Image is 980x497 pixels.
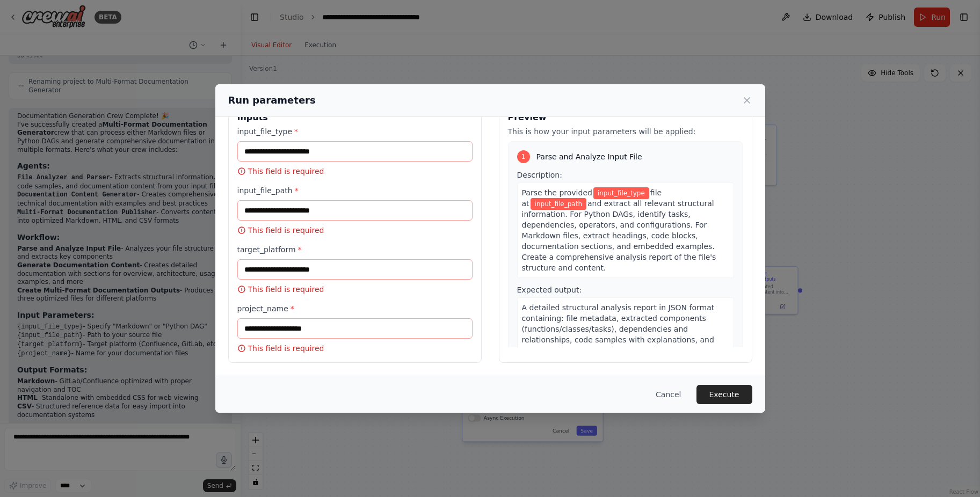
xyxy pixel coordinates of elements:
[237,244,473,255] label: target_platform
[237,284,473,295] p: This field is required
[237,303,473,314] label: project_name
[647,385,689,404] button: Cancel
[696,385,752,404] button: Execute
[237,126,473,137] label: input_file_type
[228,93,316,108] h2: Run parameters
[517,286,582,294] span: Expected output:
[522,188,592,197] span: Parse the provided
[531,198,586,210] span: Variable: input_file_path
[237,185,473,196] label: input_file_path
[593,187,649,199] span: Variable: input_file_type
[237,166,473,177] p: This field is required
[522,199,716,272] span: and extract all relevant structural information. For Python DAGs, identify tasks, dependencies, o...
[522,303,723,366] span: A detailed structural analysis report in JSON format containing: file metadata, extracted compone...
[517,150,530,163] div: 1
[508,126,743,137] p: This is how your input parameters will be applied:
[508,111,743,124] h3: Preview
[536,151,642,162] span: Parse and Analyze Input File
[237,343,473,354] p: This field is required
[237,225,473,236] p: This field is required
[237,111,473,124] h3: Inputs
[517,171,562,179] span: Description:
